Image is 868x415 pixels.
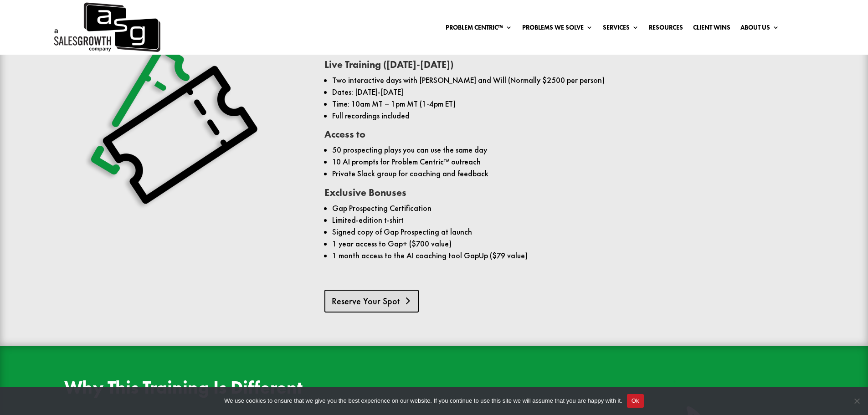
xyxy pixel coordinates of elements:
img: Ticket Shadow [83,33,265,215]
li: Time: 10am MT – 1pm MT (1-4pm ET) [332,98,804,110]
li: 50 prospecting plays you can use the same day [332,144,804,156]
li: Dates: [DATE]-[DATE] [332,86,804,98]
h3: Access to [324,129,804,144]
a: About Us [740,24,779,34]
h3: Live Training ([DATE]-[DATE]) [324,60,804,74]
a: Problems We Solve [522,24,593,34]
li: 1 year access to Gap+ ($700 value) [332,238,804,250]
span: We use cookies to ensure that we give you the best experience on our website. If you continue to ... [224,396,622,405]
li: 1 month access to the AI coaching tool GapUp ($79 value) [332,250,804,261]
a: Resources [649,24,683,34]
span: Full recordings included [332,111,410,121]
li: Signed copy of Gap Prospecting at launch [332,226,804,238]
button: Ok [627,394,644,408]
h3: Exclusive Bonuses [324,188,804,202]
li: Private Slack group for coaching and feedback [332,168,804,179]
a: Client Wins [693,24,730,34]
li: 10 AI prompts for Problem Centric™ outreach [332,156,804,168]
span: No [852,396,861,405]
a: Reserve Your Spot [324,290,419,313]
span: Limited-edition t-shirt [332,215,404,225]
h2: Why This Training Is Different [64,379,544,401]
li: Gap Prospecting Certification [332,202,804,214]
a: Problem Centric™ [446,24,512,34]
li: Two interactive days with [PERSON_NAME] and Will (Normally $2500 per person) [332,74,804,86]
a: Services [603,24,639,34]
